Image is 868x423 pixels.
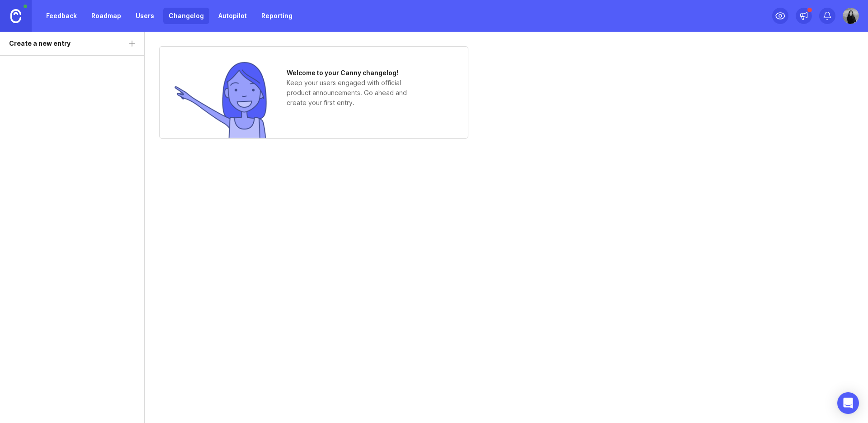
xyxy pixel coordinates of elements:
a: Roadmap [86,8,127,24]
a: Feedback [41,8,82,24]
p: Keep your users engaged with official product announcements. Go ahead and create your first entry. [287,78,422,108]
img: Carol Trupropel [843,8,859,24]
div: Open Intercom Messenger [837,392,859,414]
img: Canny Home [10,9,21,23]
a: Reporting [256,8,298,24]
div: Create a new entry [9,38,71,48]
img: no entries [174,61,269,138]
a: Autopilot [213,8,252,24]
h1: Welcome to your Canny changelog! [287,68,422,78]
a: Changelog [163,8,209,24]
a: Users [130,8,160,24]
